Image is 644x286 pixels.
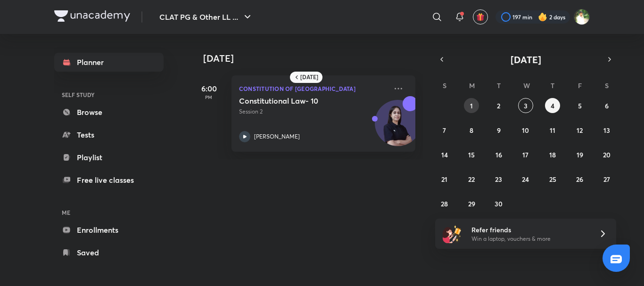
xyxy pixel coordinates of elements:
[437,172,452,187] button: September 21, 2025
[550,126,555,135] abbr: September 11, 2025
[549,175,556,184] abbr: September 25, 2025
[495,199,503,208] abbr: September 30, 2025
[448,53,603,66] button: [DATE]
[522,150,528,159] abbr: September 17, 2025
[545,147,560,162] button: September 18, 2025
[443,81,446,90] abbr: Sunday
[190,83,228,94] h5: 6:00
[572,147,587,162] button: September 19, 2025
[599,147,614,162] button: September 20, 2025
[538,12,547,22] img: streak
[54,221,164,239] a: Enrollments
[54,171,164,189] a: Free live classes
[471,225,587,235] h6: Refer friends
[54,53,164,72] a: Planner
[603,150,611,159] abbr: September 20, 2025
[443,126,446,135] abbr: September 7, 2025
[518,123,533,138] button: September 10, 2025
[491,196,506,211] button: September 30, 2025
[476,13,485,21] img: avatar
[551,101,554,110] abbr: September 4, 2025
[577,150,583,159] abbr: September 19, 2025
[603,126,610,135] abbr: September 13, 2025
[437,123,452,138] button: September 7, 2025
[54,10,130,22] img: Company Logo
[522,175,529,184] abbr: September 24, 2025
[511,53,541,66] span: [DATE]
[495,175,502,184] abbr: September 23, 2025
[599,172,614,187] button: September 27, 2025
[524,101,528,110] abbr: September 3, 2025
[470,101,473,110] abbr: September 1, 2025
[576,175,583,184] abbr: September 26, 2025
[470,126,473,135] abbr: September 8, 2025
[239,107,387,116] p: Session 2
[572,98,587,113] button: September 5, 2025
[572,172,587,187] button: September 26, 2025
[464,147,479,162] button: September 15, 2025
[54,148,164,167] a: Playlist
[551,81,554,90] abbr: Thursday
[491,172,506,187] button: September 23, 2025
[54,103,164,122] a: Browse
[437,147,452,162] button: September 14, 2025
[464,196,479,211] button: September 29, 2025
[239,83,387,94] p: Constitution of [GEOGRAPHIC_DATA]
[577,126,583,135] abbr: September 12, 2025
[203,53,425,64] h4: [DATE]
[473,9,488,25] button: avatar
[54,87,164,103] h6: SELF STUDY
[254,132,300,141] p: [PERSON_NAME]
[545,172,560,187] button: September 25, 2025
[603,175,610,184] abbr: September 27, 2025
[54,125,164,144] a: Tests
[549,150,556,159] abbr: September 18, 2025
[497,101,500,110] abbr: September 2, 2025
[605,101,609,110] abbr: September 6, 2025
[518,98,533,113] button: September 3, 2025
[599,123,614,138] button: September 13, 2025
[468,175,475,184] abbr: September 22, 2025
[443,224,462,243] img: referral
[545,123,560,138] button: September 11, 2025
[518,147,533,162] button: September 17, 2025
[469,81,475,90] abbr: Monday
[375,105,421,150] img: Avatar
[491,123,506,138] button: September 9, 2025
[441,150,448,159] abbr: September 14, 2025
[437,196,452,211] button: September 28, 2025
[441,199,448,208] abbr: September 28, 2025
[464,123,479,138] button: September 8, 2025
[54,204,164,221] h6: ME
[572,123,587,138] button: September 12, 2025
[441,175,447,184] abbr: September 21, 2025
[239,96,356,106] h5: Constitutional Law- 10
[545,98,560,113] button: September 4, 2025
[574,9,590,25] img: Harshal Jadhao
[464,172,479,187] button: September 22, 2025
[518,172,533,187] button: September 24, 2025
[495,150,502,159] abbr: September 16, 2025
[300,74,318,81] h6: [DATE]
[54,243,164,262] a: Saved
[468,150,475,159] abbr: September 15, 2025
[599,98,614,113] button: September 6, 2025
[491,98,506,113] button: September 2, 2025
[190,94,228,100] p: PM
[491,147,506,162] button: September 16, 2025
[578,81,582,90] abbr: Friday
[464,98,479,113] button: September 1, 2025
[522,126,529,135] abbr: September 10, 2025
[154,8,259,26] button: CLAT PG & Other LL ...
[471,235,587,243] p: Win a laptop, vouchers & more
[497,81,501,90] abbr: Tuesday
[468,199,475,208] abbr: September 29, 2025
[523,81,530,90] abbr: Wednesday
[497,126,501,135] abbr: September 9, 2025
[578,101,582,110] abbr: September 5, 2025
[605,81,609,90] abbr: Saturday
[54,10,130,24] a: Company Logo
